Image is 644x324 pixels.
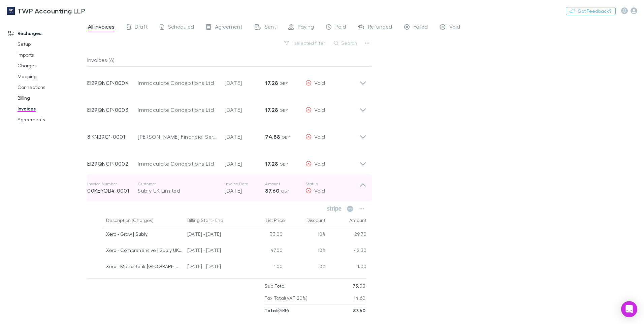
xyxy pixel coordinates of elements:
p: [DATE] [225,79,265,87]
button: Got Feedback? [566,7,616,15]
button: 1 selected filter [281,39,329,47]
a: Mapping [11,71,91,82]
p: [DATE] [225,187,265,195]
span: GBP [281,189,289,194]
span: Void [314,79,325,86]
span: Void [314,187,325,194]
span: Sent [265,23,276,32]
p: Invoice Date [225,181,265,187]
div: [DATE] - [DATE] [185,259,245,276]
button: Search [330,39,361,47]
p: 73.00 [353,280,366,292]
a: Billing [11,93,91,103]
span: GBP [280,81,288,86]
div: Open Intercom Messenger [621,301,637,317]
a: Agreements [11,114,91,125]
div: EI29QNCP-0003Immaculate Conceptions Ltd[DATE]17.28 GBPVoid [82,94,372,121]
div: 47.00 [245,243,286,259]
a: Connections [11,82,91,93]
span: Void [314,160,325,167]
p: 14.60 [354,292,366,304]
div: 10% [286,227,326,243]
strong: 17.28 [265,106,278,113]
strong: 17.28 [265,160,278,167]
div: Xero - Comprehensive | Subly UK Ltd [106,243,182,257]
strong: Total [264,307,277,313]
p: Customer [138,181,218,187]
p: EI29QNCP-0003 [87,106,138,114]
div: 1.00 [326,259,367,276]
div: Xero - Grow | Subly [106,227,182,241]
a: Charges [11,60,91,71]
span: Scheduled [168,23,194,32]
div: [PERSON_NAME] Financial Services Limited [138,133,218,141]
p: Sub Total [264,280,286,292]
span: Void [314,106,325,113]
div: 33.00 [245,227,286,243]
div: Subly UK Limited [138,187,218,195]
div: 0% [286,259,326,276]
p: ( GBP ) [264,304,289,317]
a: Recharges [1,28,91,39]
span: Paying [298,23,314,32]
div: 8IKNB9C1-0001[PERSON_NAME] Financial Services Limited[DATE]74.88 GBPVoid [82,121,372,148]
div: Immaculate Conceptions Ltd [138,160,218,168]
p: Tax Total (VAT 20%) [264,292,308,304]
div: EI29QNCP-0002Immaculate Conceptions Ltd[DATE]17.28 GBPVoid [82,148,372,174]
div: EI29QNCP-0004Immaculate Conceptions Ltd[DATE]17.28 GBPVoid [82,67,372,94]
strong: 87.60 [353,307,366,313]
span: GBP [280,108,288,113]
p: [DATE] [225,133,265,141]
span: GBP [282,135,290,140]
p: Amount [265,181,305,187]
div: Invoice Number00KEYOB4-0001CustomerSubly UK LimitedInvoice Date[DATE]Amount87.60 GBPStatusVoid [82,174,372,201]
p: EI29QNCP-0004 [87,79,138,87]
p: Status [305,181,359,187]
div: 29.70 [326,227,367,243]
strong: 17.28 [265,79,278,86]
span: Void [314,133,325,140]
p: [DATE] [225,160,265,168]
p: EI29QNCP-0002 [87,160,138,168]
span: Void [449,23,460,32]
span: Draft [135,23,148,32]
p: [DATE] [225,106,265,114]
strong: 87.60 [265,187,279,194]
img: TWP Accounting LLP's Logo [7,7,15,15]
span: Paid [335,23,346,32]
span: Failed [414,23,428,32]
a: Imports [11,50,91,60]
div: Xero - Metro Bank [GEOGRAPHIC_DATA] | Subly UK Ltd [106,259,182,273]
h3: TWP Accounting LLP [18,7,85,15]
div: [DATE] - [DATE] [185,243,245,259]
a: Invoices [11,103,91,114]
div: 10% [286,243,326,259]
div: 1.00 [245,259,286,276]
p: 00KEYOB4-0001 [87,187,138,195]
div: Immaculate Conceptions Ltd [138,106,218,114]
p: Invoice Number [87,181,138,187]
span: Agreement [215,23,243,32]
span: Refunded [368,23,392,32]
div: 42.30 [326,243,367,259]
div: [DATE] - [DATE] [185,227,245,243]
div: Immaculate Conceptions Ltd [138,79,218,87]
a: TWP Accounting LLP [3,3,89,19]
span: All invoices [88,23,115,32]
span: GBP [280,162,288,167]
p: 8IKNB9C1-0001 [87,133,138,141]
a: Setup [11,39,91,50]
strong: 74.88 [265,133,280,140]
